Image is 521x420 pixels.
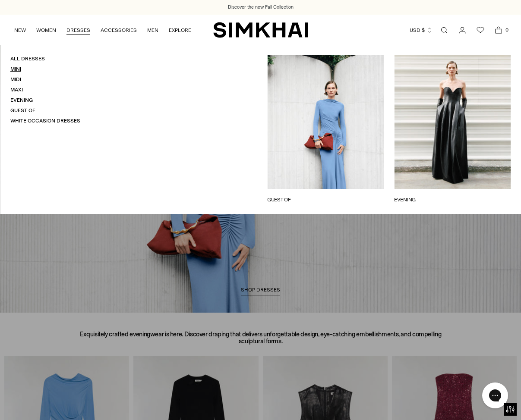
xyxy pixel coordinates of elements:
a: Go to the account page [454,22,471,39]
a: ACCESSORIES [101,21,137,40]
button: USD $ [410,21,433,40]
a: Open cart modal [490,22,507,39]
a: DRESSES [66,21,90,40]
a: Wishlist [472,22,489,39]
iframe: Gorgias live chat messenger [478,379,512,411]
a: NEW [14,21,26,40]
a: Discover the new Fall Collection [228,4,294,11]
a: MEN [147,21,158,40]
a: SIMKHAI [213,22,308,38]
a: Open search modal [436,22,453,39]
a: WOMEN [36,21,56,40]
span: 0 [503,26,511,34]
a: EXPLORE [169,21,191,40]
